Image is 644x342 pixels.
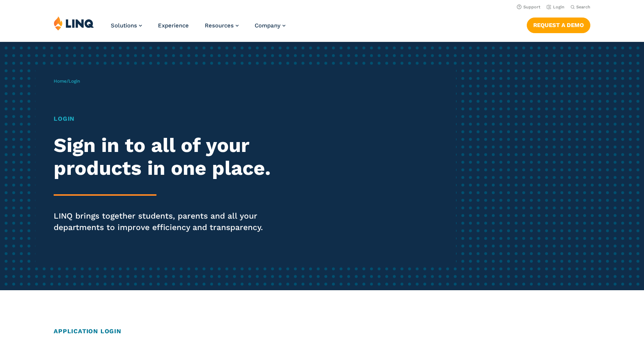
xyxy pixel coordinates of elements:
[69,78,80,84] span: Login
[576,5,590,10] span: Search
[205,22,234,29] span: Resources
[158,22,189,29] a: Experience
[54,210,302,233] p: LINQ brings together students, parents and all your departments to improve efficiency and transpa...
[54,78,67,84] a: Home
[54,327,590,336] h2: Application Login
[547,5,564,10] a: Login
[111,22,137,29] span: Solutions
[571,4,590,10] button: Open Search Bar
[54,78,80,84] span: /
[205,22,239,29] a: Resources
[527,18,590,33] a: Request a Demo
[54,134,302,180] h2: Sign in to all of your products in one place.
[255,22,285,29] a: Company
[54,114,302,123] h1: Login
[517,5,540,10] a: Support
[255,22,281,29] span: Company
[111,16,285,41] nav: Primary Navigation
[54,16,94,30] img: LINQ | K‑12 Software
[527,16,590,33] nav: Button Navigation
[111,22,142,29] a: Solutions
